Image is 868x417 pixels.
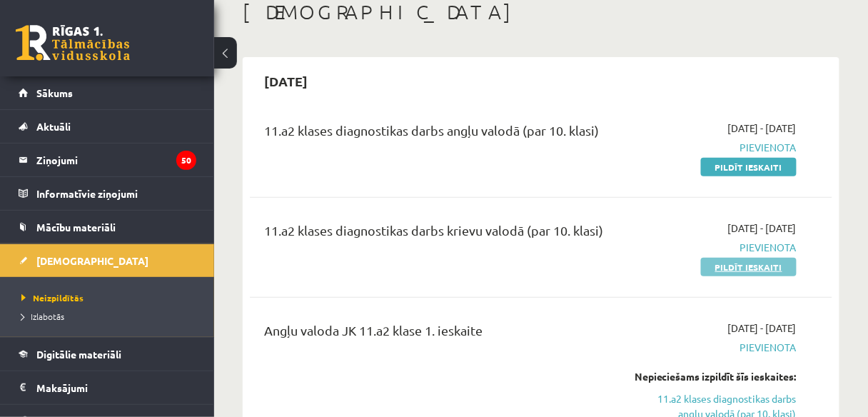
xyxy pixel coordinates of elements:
[264,121,612,147] div: 11.a2 klases diagnostikas darbs angļu valodā (par 10. klasi)
[21,311,64,322] span: Izlabotās
[728,121,797,136] span: [DATE] - [DATE]
[728,221,797,236] span: [DATE] - [DATE]
[633,340,797,355] span: Pievienota
[36,177,196,210] legend: Informatīvie ziņojumi
[19,371,196,404] a: Maksājumi
[176,151,196,170] i: 50
[36,144,196,176] legend: Ziņojumi
[19,244,196,277] a: [DEMOGRAPHIC_DATA]
[19,144,196,176] a: Ziņojumi50
[36,371,196,404] legend: Maksājumi
[16,25,130,61] a: Rīgas 1. Tālmācības vidusskola
[264,321,612,347] div: Angļu valoda JK 11.a2 klase 1. ieskaite
[19,110,196,143] a: Aktuāli
[21,292,84,303] span: Neizpildītās
[21,291,200,304] a: Neizpildītās
[264,221,612,247] div: 11.a2 klases diagnostikas darbs krievu valodā (par 10. klasi)
[701,158,797,176] a: Pildīt ieskaiti
[633,369,797,384] div: Nepieciešams izpildīt šīs ieskaites:
[19,76,196,109] a: Sākums
[36,120,71,133] span: Aktuāli
[36,221,116,233] span: Mācību materiāli
[633,240,797,255] span: Pievienota
[728,321,797,336] span: [DATE] - [DATE]
[36,348,121,361] span: Digitālie materiāli
[36,254,148,267] span: [DEMOGRAPHIC_DATA]
[633,140,797,155] span: Pievienota
[36,86,73,99] span: Sākums
[21,310,200,323] a: Izlabotās
[701,258,797,276] a: Pildīt ieskaiti
[19,338,196,371] a: Digitālie materiāli
[19,177,196,210] a: Informatīvie ziņojumi
[19,211,196,243] a: Mācību materiāli
[250,64,322,98] h2: [DATE]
